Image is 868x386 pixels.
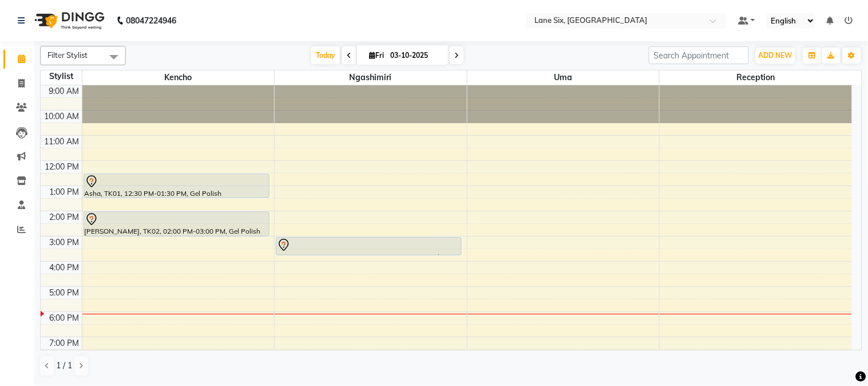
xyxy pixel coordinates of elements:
span: Filter Stylist [47,50,88,60]
img: logo [29,5,108,37]
div: 12:00 PM [43,161,82,173]
div: 3:00 PM [47,237,82,249]
div: Asha, TK01, 12:30 PM-01:30 PM, Gel Polish [84,174,269,198]
div: 10:00 AM [42,111,82,123]
span: Kencho [82,70,275,85]
span: Fri [366,51,387,60]
span: Ngashimiri [275,70,467,85]
div: 6:00 PM [47,312,82,324]
span: ADD NEW [759,51,792,60]
input: 2025-10-03 [387,47,444,64]
div: 5:00 PM [47,287,82,299]
div: 1:00 PM [47,186,82,198]
div: Stylist [41,70,82,82]
span: Uma [467,70,660,85]
span: 1 / 1 [56,360,72,372]
b: 08047224946 [126,5,176,37]
button: ADD NEW [756,48,795,64]
div: 11:00 AM [42,136,82,148]
span: Reception [660,70,852,85]
div: [PERSON_NAME], TK02, 02:00 PM-03:00 PM, Gel Polish [84,212,269,236]
div: 7:00 PM [47,337,82,349]
div: 2:00 PM [47,211,82,223]
input: Search Appointment [649,46,749,64]
span: Today [311,46,340,64]
div: 4:00 PM [47,262,82,274]
div: [PERSON_NAME], TK02, 03:00 PM-03:45 PM, Regular Pedicure [276,238,461,255]
div: 9:00 AM [47,85,82,97]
